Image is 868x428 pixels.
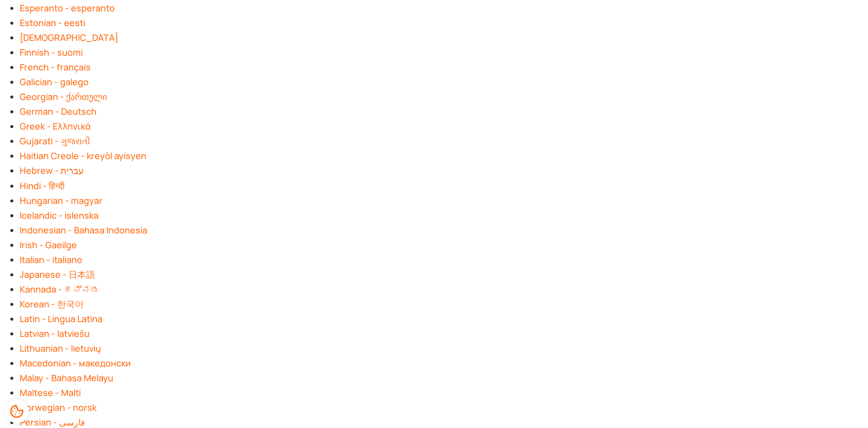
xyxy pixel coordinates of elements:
a: Galician - galego [20,76,89,88]
a: Irish - Gaeilge [20,239,77,251]
a: Gujarati - ગુજરાતી [20,135,90,147]
a: Latvian - latviešu [20,328,90,339]
a: Esperanto - esperanto [20,2,115,14]
a: Korean - 한국어 [20,298,84,310]
a: Indonesian - Bahasa Indonesia [20,224,147,236]
a: Kannada - ಕನ್ನಡ [20,283,100,295]
a: Italian - italiano [20,254,82,265]
a: Estonian - eesti [20,17,85,29]
a: [DEMOGRAPHIC_DATA] [20,32,118,43]
a: Maltese - Malti [20,387,81,398]
a: French - français [20,61,91,73]
a: Persian - ‎‫فارسی‬‎ [20,416,85,428]
a: Hungarian - magyar [20,195,102,206]
a: Greek - Ελληνικά [20,120,91,132]
a: Macedonian - македонски [20,357,131,369]
a: Icelandic - íslenska [20,209,99,221]
a: Georgian - ქართული [20,91,107,102]
a: Malay - Bahasa Melayu [20,372,113,384]
div: Cookie Preferences [5,399,29,423]
a: Finnish - suomi [20,46,83,58]
a: Lithuanian - lietuvių [20,342,101,354]
a: Japanese - 日本語 [20,268,95,280]
a: Haitian Creole - kreyòl ayisyen [20,150,146,162]
a: Latin - Lingua Latina [20,313,102,325]
a: Norwegian - norsk [20,401,97,413]
a: Hebrew - ‎‫עברית‬‎ [20,165,84,176]
a: German - Deutsch [20,105,97,117]
a: Hindi - हिन्दी [20,180,65,192]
